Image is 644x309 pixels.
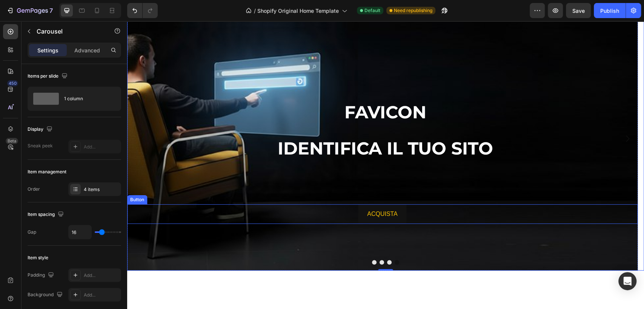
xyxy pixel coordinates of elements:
[572,8,585,14] span: Save
[127,21,644,309] iframe: Design area
[84,186,119,193] div: 4 items
[2,175,18,182] div: Button
[74,46,100,54] p: Advanced
[28,254,48,261] div: Item style
[6,138,18,144] div: Beta
[28,270,55,280] div: Padding
[240,188,271,199] p: ACQUISTA
[267,239,272,243] button: Dot
[490,107,511,128] button: Carousel Next Arrow
[257,7,339,15] span: Shopify Original Home Template
[231,183,280,203] button: <p>ACQUISTA</p>
[28,186,40,193] div: Order
[364,7,380,14] span: Default
[84,272,119,279] div: Add...
[3,3,56,18] button: 7
[254,7,256,15] span: /
[252,239,257,243] button: Dot
[49,6,53,15] p: 7
[28,290,64,300] div: Background
[151,116,366,138] span: IDENTIFICA IL TUO SITO
[28,168,66,175] div: Item management
[394,7,432,14] span: Need republishing
[28,229,36,236] div: Gap
[127,3,158,18] div: Undo/Redo
[28,124,54,135] div: Display
[618,272,636,290] div: Open Intercom Messenger
[594,3,626,18] button: Publish
[28,71,69,81] div: Items per slide
[37,27,101,36] p: Carousel
[600,7,619,15] div: Publish
[69,225,91,239] input: Auto
[260,239,264,243] button: Dot
[7,80,18,86] div: 450
[245,239,249,243] button: Dot
[37,46,58,54] p: Settings
[28,142,53,149] div: Sneak peek
[566,3,591,18] button: Save
[217,80,299,102] span: FAVICON
[64,90,110,107] div: 1 column
[28,210,65,220] div: Item spacing
[84,292,119,298] div: Add...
